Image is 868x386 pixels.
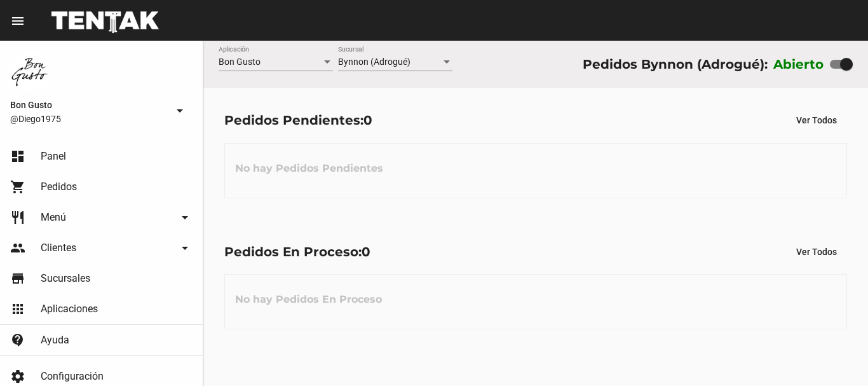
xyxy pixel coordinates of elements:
mat-icon: store [10,271,25,286]
span: Bynnon (Adrogué) [338,57,410,67]
span: Panel [41,150,66,163]
span: Ver Todos [796,247,837,257]
span: Configuración [41,370,104,383]
mat-icon: settings [10,369,25,384]
span: @Diego1975 [10,113,167,125]
h3: No hay Pedidos Pendientes [225,149,393,188]
mat-icon: menu [10,13,25,29]
mat-icon: contact_support [10,333,25,348]
span: Ver Todos [796,115,837,125]
mat-icon: arrow_drop_down [172,103,187,118]
mat-icon: arrow_drop_down [177,210,193,225]
span: Clientes [41,242,76,254]
span: Aplicaciones [41,303,98,315]
mat-icon: arrow_drop_down [177,240,193,256]
div: Pedidos Bynnon (Adrogué): [583,54,768,74]
span: Ayuda [41,334,69,347]
button: Ver Todos [786,109,847,132]
label: Abierto [773,54,824,74]
span: Sucursales [41,272,90,285]
mat-icon: dashboard [10,149,25,164]
span: 0 [363,113,372,128]
button: Ver Todos [786,240,847,263]
img: 8570adf9-ca52-4367-b116-ae09c64cf26e.jpg [10,51,51,92]
mat-icon: restaurant [10,210,25,225]
mat-icon: people [10,240,25,256]
span: 0 [362,244,370,259]
div: Pedidos En Proceso: [224,242,370,262]
span: Bon Gusto [219,57,261,67]
span: Pedidos [41,181,77,193]
mat-icon: shopping_cart [10,179,25,195]
mat-icon: apps [10,301,25,317]
span: Bon Gusto [10,97,167,113]
div: Pedidos Pendientes: [224,110,372,130]
h3: No hay Pedidos En Proceso [225,280,392,319]
span: Menú [41,211,66,224]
